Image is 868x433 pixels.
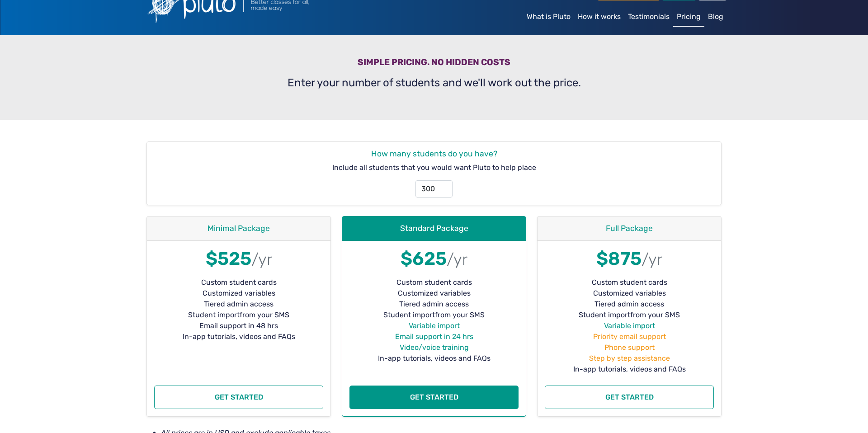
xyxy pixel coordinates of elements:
[349,310,519,320] li: Student import
[154,386,323,409] button: Get started
[673,8,704,27] a: Pricing
[624,8,673,26] a: Testimonials
[545,248,714,270] h1: $875
[435,310,485,320] span: from your SMS
[240,310,289,320] span: from your SMS
[154,310,323,320] li: Student import
[154,224,323,233] h4: Minimal Package
[704,8,727,26] a: Blog
[146,57,722,71] h3: Simple pricing. No hidden costs
[523,8,574,26] a: What is Pluto
[349,386,519,409] button: Get started
[154,288,323,299] li: Customized variables
[349,277,519,288] li: Custom student cards
[545,320,714,331] li: Variable import
[154,277,323,288] li: Custom student cards
[447,250,467,269] small: /yr
[349,288,519,299] li: Customized variables
[154,320,323,331] li: Email support in 48 hrs
[545,299,714,310] li: Tiered admin access
[251,250,272,269] small: /yr
[545,353,714,364] li: Step by step assistance
[147,142,721,205] div: Include all students that you would want Pluto to help place
[154,248,323,270] h1: $525
[349,299,519,310] li: Tiered admin access
[545,277,714,288] li: Custom student cards
[545,224,714,233] h4: Full Package
[349,224,519,233] h4: Standard Package
[545,288,714,299] li: Customized variables
[630,310,680,320] span: from your SMS
[349,331,519,342] li: Email support in 24 hrs
[154,149,714,159] h4: How many students do you have?
[349,248,519,270] h1: $625
[146,75,722,91] p: Enter your number of students and we'll work out the price.
[545,342,714,353] li: Phone support
[545,331,714,342] li: Priority email support
[154,299,323,310] li: Tiered admin access
[642,250,662,269] small: /yr
[545,310,714,320] li: Student import
[545,386,714,409] button: Get started
[545,364,714,375] li: In-app tutorials, videos and FAQs
[349,353,519,364] li: In-app tutorials, videos and FAQs
[574,8,624,26] a: How it works
[154,331,323,342] li: In-app tutorials, videos and FAQs
[349,342,519,353] li: Video/voice training
[349,320,519,331] li: Variable import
